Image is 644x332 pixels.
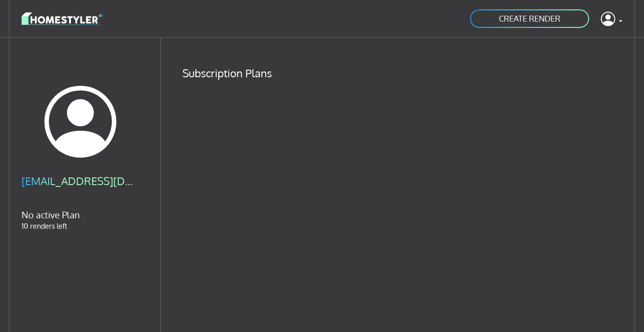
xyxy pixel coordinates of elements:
[22,174,139,231] div: 10 renders left
[469,9,590,29] a: CREATE RENDER
[182,66,622,80] h4: Subscription Plans
[22,174,139,188] h4: [EMAIL_ADDRESS][DOMAIN_NAME]
[22,209,139,221] h5: No active Plan
[22,11,102,27] img: logo-3de290ba35641baa71223ecac5eacb59cb85b4c7fdf211dc9aaecaaee71ea2f8.svg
